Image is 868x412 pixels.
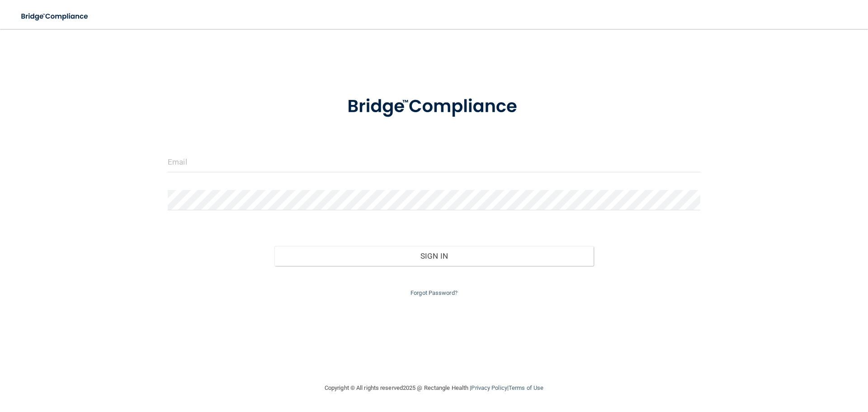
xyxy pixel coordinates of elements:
[14,7,97,26] img: bridge_compliance_login_screen.278c3ca4.svg
[471,384,507,391] a: Privacy Policy
[269,374,599,403] div: Copyright © All rights reserved 2025 @ Rectangle Health | |
[168,152,700,172] input: Email
[509,384,543,391] a: Terms of Use
[410,289,458,296] a: Forgot Password?
[329,83,539,130] img: bridge_compliance_login_screen.278c3ca4.svg
[274,246,594,266] button: Sign In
